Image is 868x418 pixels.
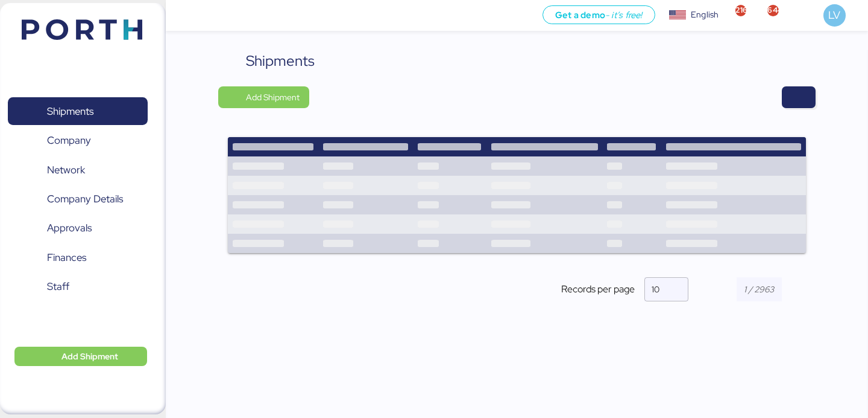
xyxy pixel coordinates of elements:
[691,8,719,21] div: English
[14,347,147,366] button: Add Shipment
[8,127,148,155] a: Company
[246,50,315,72] div: Shipments
[47,278,69,295] span: Staff
[652,284,659,295] span: 10
[828,7,840,23] span: LV
[561,282,635,297] span: Records per page
[47,219,92,237] span: Approvals
[8,185,148,213] a: Company Details
[61,349,118,364] span: Add Shipment
[47,161,85,179] span: Network
[8,244,148,272] a: Finances
[737,277,782,301] input: 1 / 2963
[8,214,148,242] a: Approvals
[246,90,300,104] span: Add Shipment
[218,86,309,108] button: Add Shipment
[47,103,93,120] span: Shipments
[8,156,148,184] a: Network
[47,132,91,149] span: Company
[47,190,123,208] span: Company Details
[8,273,148,301] a: Staff
[47,249,86,266] span: Finances
[173,5,193,26] button: Menu
[8,97,148,125] a: Shipments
